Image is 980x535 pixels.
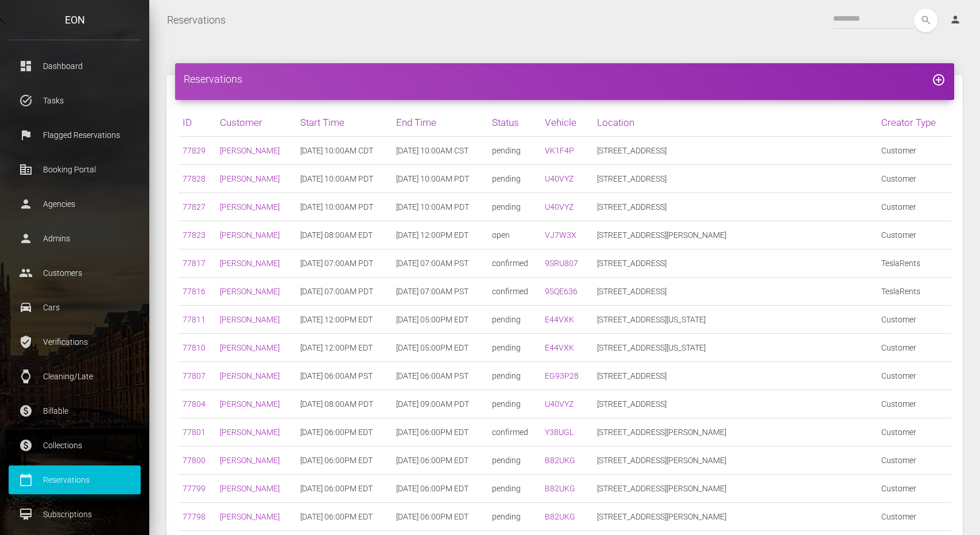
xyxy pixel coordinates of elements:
[392,137,487,165] td: [DATE] 10:00AM CST
[183,146,206,155] a: 77829
[487,334,540,362] td: pending
[592,193,877,221] td: [STREET_ADDRESS]
[183,456,206,465] a: 77800
[545,174,574,183] a: U40VYZ
[540,109,592,137] th: Vehicle
[392,447,487,475] td: [DATE] 06:00PM EDT
[9,465,141,494] a: calendar_today Reservations
[487,447,540,475] td: pending
[545,146,574,155] a: VK1F4P
[392,278,487,306] td: [DATE] 07:00AM PST
[9,431,141,460] a: paid Collections
[487,221,540,249] td: open
[296,193,392,221] td: [DATE] 10:00AM PDT
[220,174,280,183] a: [PERSON_NAME]
[17,437,132,454] p: Collections
[296,306,392,334] td: [DATE] 12:00PM EDT
[545,202,574,211] a: U40VYZ
[296,362,392,390] td: [DATE] 06:00AM PST
[877,109,951,137] th: Creator Type
[220,371,280,380] a: [PERSON_NAME]
[877,137,951,165] td: Customer
[592,362,877,390] td: [STREET_ADDRESS]
[592,475,877,503] td: [STREET_ADDRESS][PERSON_NAME]
[487,278,540,306] td: confirmed
[487,306,540,334] td: pending
[9,500,141,529] a: card_membership Subscriptions
[17,57,132,75] p: Dashboard
[215,109,296,137] th: Customer
[296,109,392,137] th: Start Time
[941,9,971,32] a: person
[183,512,206,521] a: 77798
[877,362,951,390] td: Customer
[392,306,487,334] td: [DATE] 05:00PM EDT
[296,475,392,503] td: [DATE] 06:00PM EDT
[9,362,141,391] a: watch Cleaning/Late
[17,161,132,178] p: Booking Portal
[950,14,961,25] i: person
[592,390,877,418] td: [STREET_ADDRESS]
[592,334,877,362] td: [STREET_ADDRESS][US_STATE]
[392,362,487,390] td: [DATE] 06:00AM PST
[877,334,951,362] td: Customer
[184,72,946,86] h4: Reservations
[220,399,280,409] a: [PERSON_NAME]
[17,471,132,488] p: Reservations
[545,315,574,324] a: E44VXK
[183,174,206,183] a: 77828
[392,475,487,503] td: [DATE] 06:00PM EDT
[220,259,280,268] a: [PERSON_NAME]
[17,299,132,316] p: Cars
[545,512,575,521] a: B82UKG
[545,484,575,493] a: B82UKG
[914,9,938,32] i: search
[296,278,392,306] td: [DATE] 07:00AM PDT
[592,418,877,447] td: [STREET_ADDRESS][PERSON_NAME]
[296,137,392,165] td: [DATE] 10:00AM CDT
[592,221,877,249] td: [STREET_ADDRESS][PERSON_NAME]
[183,428,206,437] a: 77801
[487,165,540,193] td: pending
[220,315,280,324] a: [PERSON_NAME]
[545,456,575,465] a: B82UKG
[392,193,487,221] td: [DATE] 10:00AM PDT
[220,484,280,493] a: [PERSON_NAME]
[296,249,392,278] td: [DATE] 07:00AM PDT
[17,506,132,523] p: Subscriptions
[487,390,540,418] td: pending
[392,390,487,418] td: [DATE] 09:00AM PDT
[545,287,578,296] a: 9SQE636
[877,503,951,531] td: Customer
[183,230,206,240] a: 77823
[877,306,951,334] td: Customer
[183,484,206,493] a: 77799
[296,334,392,362] td: [DATE] 12:00PM EDT
[545,428,574,437] a: Y38UGL
[592,306,877,334] td: [STREET_ADDRESS][US_STATE]
[487,249,540,278] td: confirmed
[392,334,487,362] td: [DATE] 05:00PM EDT
[592,165,877,193] td: [STREET_ADDRESS]
[220,287,280,296] a: [PERSON_NAME]
[17,126,132,144] p: Flagged Reservations
[183,259,206,268] a: 77817
[877,193,951,221] td: Customer
[487,418,540,447] td: confirmed
[592,249,877,278] td: [STREET_ADDRESS]
[392,165,487,193] td: [DATE] 10:00AM PDT
[487,503,540,531] td: pending
[592,278,877,306] td: [STREET_ADDRESS]
[487,109,540,137] th: Status
[877,447,951,475] td: Customer
[220,202,280,211] a: [PERSON_NAME]
[877,165,951,193] td: Customer
[877,418,951,447] td: Customer
[220,512,280,521] a: [PERSON_NAME]
[183,343,206,352] a: 77810
[487,193,540,221] td: pending
[392,418,487,447] td: [DATE] 06:00PM EDT
[17,368,132,385] p: Cleaning/Late
[183,202,206,211] a: 77827
[9,121,141,149] a: flag Flagged Reservations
